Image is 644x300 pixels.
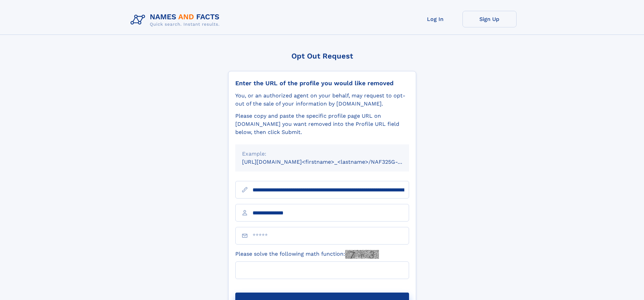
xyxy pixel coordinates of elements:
a: Sign Up [462,11,517,27]
a: Log In [408,11,462,27]
small: [URL][DOMAIN_NAME]<firstname>_<lastname>/NAF325G-xxxxxxxx [242,159,422,165]
div: Enter the URL of the profile you would like removed [235,79,409,87]
div: You, or an authorized agent on your behalf, may request to opt-out of the sale of your informatio... [235,92,409,108]
div: Opt Out Request [228,52,416,60]
div: Example: [242,150,402,158]
div: Please copy and paste the specific profile page URL on [DOMAIN_NAME] you want removed into the Pr... [235,112,409,136]
img: Logo Names and Facts [128,11,225,29]
label: Please solve the following math function: [235,250,379,259]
